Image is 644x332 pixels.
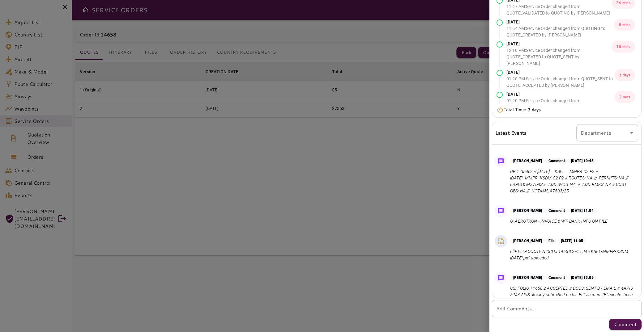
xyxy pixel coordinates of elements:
p: 6 mins [614,19,635,31]
p: [DATE] [506,19,614,25]
img: Message Icon [497,157,505,166]
b: 3 days [528,107,541,113]
p: [PERSON_NAME] [510,275,545,280]
p: [PERSON_NAME] [510,238,545,244]
p: CS: FOLIO 14658.2 ACCEPTED // DOCS: SENT BY EMAIL // eAPIS & MX APIS already submitted on his FLT... [510,285,636,317]
p: [DATE] 10:45 [568,158,596,164]
p: 3 days [614,69,635,81]
img: Message Icon [497,274,505,282]
p: File [545,238,557,244]
p: Comment [545,158,568,164]
p: [DATE] [506,69,614,76]
p: [DATE] 11:05 [558,238,586,244]
p: Comment [545,275,568,280]
p: QR:14658.2 // [DATE] KBFL MMPR C2 P2 // [DATE] MMPR KSDM C2 P2 // ROUTES: NA // PERMITS: NA // EA... [510,168,636,194]
p: Comment [614,321,637,328]
p: File FLTP QUOTE N450TJ 14658.2 -1 LJ45 KBFL-MMPR-KSDM [DATE].pdf uploaded [510,248,636,261]
p: [DATE] 13:09 [568,275,596,280]
img: Message Icon [497,207,505,215]
p: [DATE] 11:04 [568,208,596,213]
img: Timer Icon [497,107,504,113]
p: 12:10 PM : Service Order changed from QUOTE_CREATED to QUOTE_SENT by [PERSON_NAME] [506,47,612,67]
p: Q: AEROTRON - INVOICE & WT- BANK INFO ON FILE [510,218,608,225]
p: [DATE] [506,91,615,98]
p: [PERSON_NAME] [510,208,545,213]
p: 11:47 AM : Service Order changed from QUOTE_VALIDATED to QUOTING by [PERSON_NAME] [506,3,612,16]
p: 01:20 PM : Service Order changed from QUOTE_SENT to QUOTE_ACCEPTED by [PERSON_NAME] [506,76,614,89]
p: 2 secs [615,91,635,103]
p: 16 mins [612,41,635,53]
h6: Latest Events [495,129,527,137]
p: Total Time: [504,107,541,113]
p: Comment [545,208,568,213]
button: Comment [609,319,642,330]
p: 01:20 PM : Service Order changed from QUOTE_ACCEPTED to AWAITING_ASSIGNMENT by [PERSON_NAME] [506,98,615,117]
img: PDF File [496,237,505,246]
p: 11:54 AM : Service Order changed from QUOTING to QUOTE_CREATED by [PERSON_NAME] [506,25,614,38]
p: [PERSON_NAME] [510,158,545,164]
p: [DATE] [506,41,612,47]
button: Open [627,128,636,137]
